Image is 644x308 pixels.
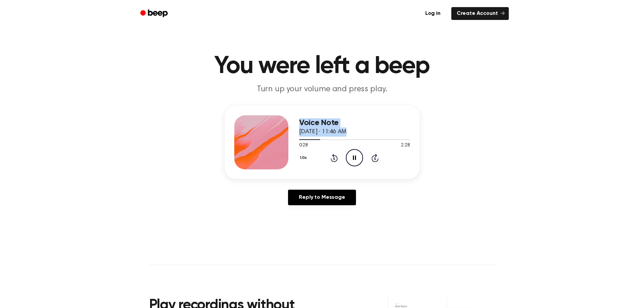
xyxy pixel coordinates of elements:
[299,152,309,164] button: 1.0x
[149,54,495,78] h1: You were left a beep
[288,190,356,205] a: Reply to Message
[136,7,174,20] a: Beep
[299,118,410,127] h3: Voice Note
[192,84,452,95] p: Turn up your volume and press play.
[299,129,347,135] span: [DATE] · 11:46 AM
[299,142,308,149] span: 0:28
[451,7,509,20] a: Create Account
[401,142,410,149] span: 2:28
[419,6,447,21] a: Log in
